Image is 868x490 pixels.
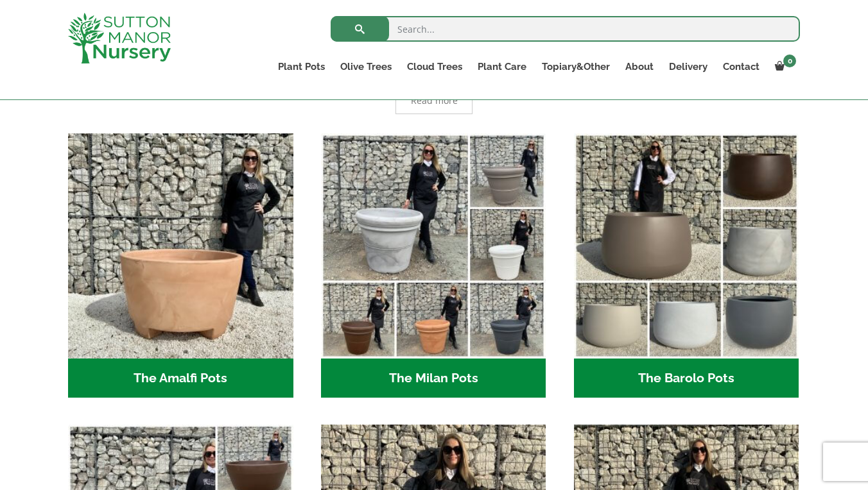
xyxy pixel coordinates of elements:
a: Plant Pots [270,58,333,76]
a: About [618,58,661,76]
a: Visit product category The Amalfi Pots [68,133,293,398]
img: The Amalfi Pots [68,133,293,359]
span: 0 [783,55,796,67]
span: Read more [411,96,458,105]
a: Plant Care [470,58,534,76]
img: The Barolo Pots [574,133,799,359]
h2: The Milan Pots [321,359,546,398]
img: The Milan Pots [321,133,546,359]
a: Topiary&Other [534,58,618,76]
a: 0 [767,58,800,76]
a: Visit product category The Milan Pots [321,133,546,398]
h2: The Barolo Pots [574,359,799,398]
a: Delivery [661,58,715,76]
input: Search... [331,16,800,42]
img: logo [68,13,171,63]
a: Cloud Trees [399,58,470,76]
a: Olive Trees [333,58,399,76]
h2: The Amalfi Pots [68,359,293,398]
a: Contact [715,58,767,76]
a: Visit product category The Barolo Pots [574,133,799,398]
